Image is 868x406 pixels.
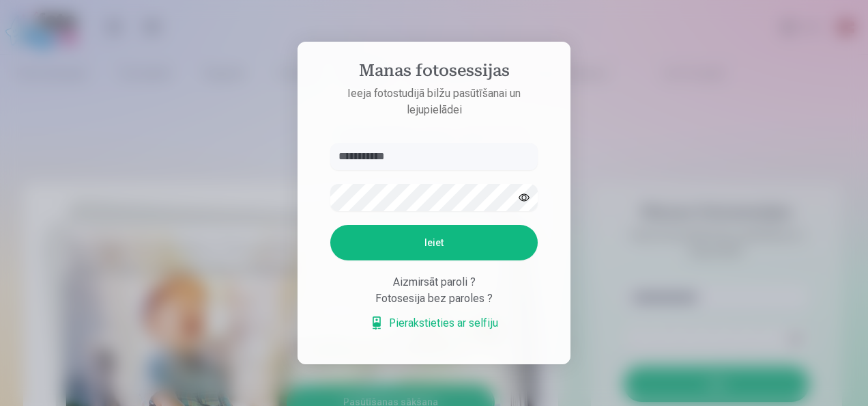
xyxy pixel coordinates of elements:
[370,315,498,331] a: Pierakstieties ar selfiju
[330,225,538,260] button: Ieiet
[330,290,538,307] div: Fotosesija bez paroles ?
[317,61,551,85] h4: Manas fotosessijas
[317,85,551,118] p: Ieeja fotostudijā bilžu pasūtīšanai un lejupielādei
[330,274,538,290] div: Aizmirsāt paroli ?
